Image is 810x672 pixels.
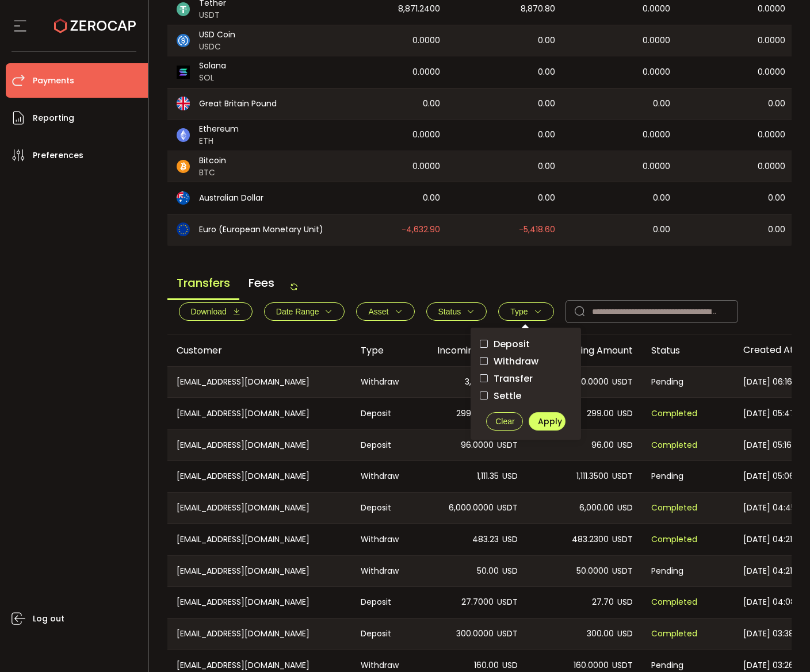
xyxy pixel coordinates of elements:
span: 160.0000 [574,659,609,672]
span: Completed [651,596,697,609]
span: Completed [651,627,697,640]
span: 0.0000 [758,160,785,173]
span: Download [191,307,227,316]
div: Customer [167,344,351,357]
span: -4,632.90 [402,223,440,236]
span: USD Coin [199,29,235,41]
div: [EMAIL_ADDRESS][DOMAIN_NAME] [167,367,351,397]
span: USDC [199,41,235,53]
span: Preferences [33,147,83,164]
img: usdt_portfolio.svg [177,2,190,16]
span: 0.0000 [412,34,440,47]
span: USD [617,627,633,640]
button: Type [498,302,553,321]
div: Incoming Amount [412,344,527,357]
div: Deposit [351,398,412,429]
span: USD [617,407,633,420]
span: Date Range [276,307,319,316]
span: Euro (European Monetary Unit) [199,224,323,236]
span: Asset [368,307,388,316]
span: 0.0000 [643,66,670,79]
span: Bitcoin [199,155,226,167]
span: 0.00 [653,223,670,236]
span: [DATE] 04:45:15 [743,501,804,514]
span: USDT [612,375,633,389]
span: Ethereum [199,123,239,135]
div: Deposit [351,430,412,460]
span: [DATE] 04:21:59 [743,533,804,546]
span: 0.0000 [643,34,670,47]
span: 0.00 [538,128,555,141]
span: Great Britain Pound [199,98,277,110]
div: Type [351,344,412,357]
span: 27.70 [592,596,614,609]
span: 3,000.00 [465,375,499,389]
div: [EMAIL_ADDRESS][DOMAIN_NAME] [167,587,351,619]
button: Status [426,302,487,321]
span: 96.00 [591,439,614,452]
span: Completed [651,439,697,452]
button: Download [179,302,253,321]
span: Pending [651,375,683,389]
img: eth_portfolio.svg [177,128,190,141]
div: Deposit [351,619,412,649]
span: USDT [497,596,518,609]
div: Outgoing Amount [527,344,642,357]
span: 0.00 [653,97,670,110]
span: Payments [33,72,74,89]
button: Asset [356,302,414,321]
span: Status [438,307,461,316]
span: Pending [651,470,683,483]
button: Date Range [264,302,345,321]
span: [DATE] 05:06:14 [743,470,804,483]
span: Completed [651,407,697,420]
span: Pending [651,659,683,672]
span: 0.00 [423,191,440,205]
span: USDT [497,627,518,640]
div: [EMAIL_ADDRESS][DOMAIN_NAME] [167,398,351,429]
span: ETH [199,135,239,147]
span: USD [502,533,518,546]
span: 0.0000 [412,160,440,173]
span: 0.00 [423,97,440,110]
span: 160.00 [474,659,499,672]
span: 0.00 [538,97,555,110]
span: [DATE] 04:08:17 [743,596,805,609]
span: Apply [538,416,562,427]
div: [EMAIL_ADDRESS][DOMAIN_NAME] [167,556,351,586]
span: Fees [239,267,284,298]
span: 0.0000 [758,34,785,47]
iframe: Chat Widget [752,617,810,672]
span: USD [502,659,518,672]
span: 1,111.3500 [576,470,609,483]
span: BTC [199,167,226,179]
span: Pending [651,565,683,578]
span: 0.0000 [412,128,440,141]
span: 0.00 [653,191,670,205]
div: Deposit [351,493,412,523]
span: Settle [488,390,521,401]
span: 6,000.00 [579,501,614,514]
div: Deposit [351,587,412,619]
div: [EMAIL_ADDRESS][DOMAIN_NAME] [167,619,351,649]
div: Withdraw [351,524,412,555]
span: 0.0000 [758,2,785,16]
div: Status [642,344,734,357]
span: USDT [612,470,633,483]
span: -5,418.60 [519,223,555,236]
span: [DATE] 05:16:05 [743,439,803,452]
span: 27.7000 [461,596,494,609]
span: [DATE] 04:21:37 [743,565,804,578]
div: [EMAIL_ADDRESS][DOMAIN_NAME] [167,493,351,523]
span: USD [617,439,633,452]
span: Transfers [167,267,239,300]
span: 8,871.2400 [398,2,440,16]
span: Transfer [488,373,533,384]
span: USD [502,565,518,578]
span: 0.00 [768,97,785,110]
span: 0.0000 [643,2,670,16]
span: 0.0000 [412,66,440,79]
span: USDT [612,565,633,578]
span: 0.0000 [758,128,785,141]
